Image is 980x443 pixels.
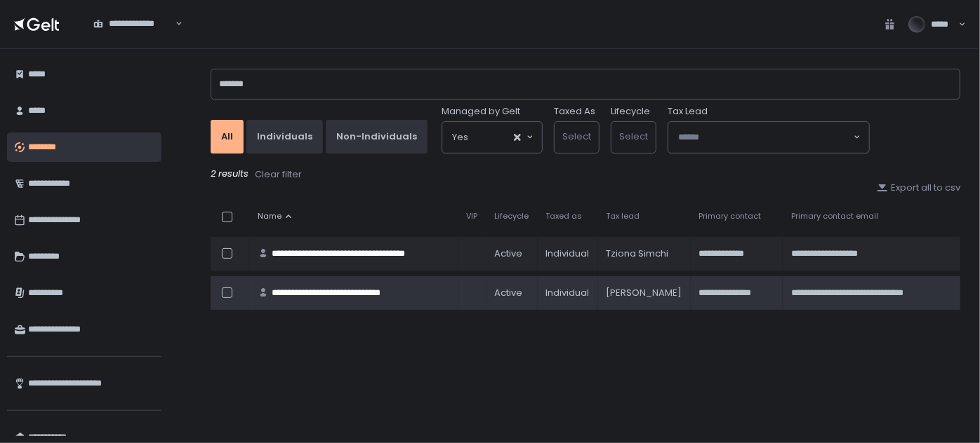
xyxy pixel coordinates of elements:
div: Individual [546,287,590,299]
span: Name [258,211,282,221]
div: Non-Individuals [336,130,417,143]
button: Clear Selected [514,134,521,141]
div: Clear filter [255,168,302,181]
label: Lifecycle [611,105,650,118]
span: Tax Lead [668,105,708,118]
span: Tax lead [607,211,640,221]
div: [PERSON_NAME] [607,287,682,299]
span: Managed by Gelt [442,105,520,118]
button: Clear filter [254,168,303,182]
div: Search for option [442,122,542,153]
span: Lifecycle [495,211,529,221]
div: 2 results [211,168,960,182]
div: All [221,130,233,143]
span: VIP [467,211,478,221]
span: Select [619,130,648,143]
label: Taxed As [554,105,595,118]
button: Export all to csv [877,182,960,194]
button: Non-Individuals [326,120,428,154]
span: active [495,287,523,299]
input: Search for option [93,30,174,44]
button: Individuals [246,120,323,154]
div: Tziona Simchi [607,247,682,260]
span: active [495,247,523,260]
span: Taxed as [546,211,583,221]
div: Search for option [668,122,869,153]
input: Search for option [678,130,852,144]
span: Primary contact [699,211,762,221]
div: Search for option [84,10,183,39]
span: Yes [452,130,468,144]
div: Individuals [257,130,312,143]
span: Select [562,130,591,143]
span: Primary contact email [791,211,878,221]
button: All [211,120,244,154]
input: Search for option [468,130,512,144]
div: Individual [546,247,590,260]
